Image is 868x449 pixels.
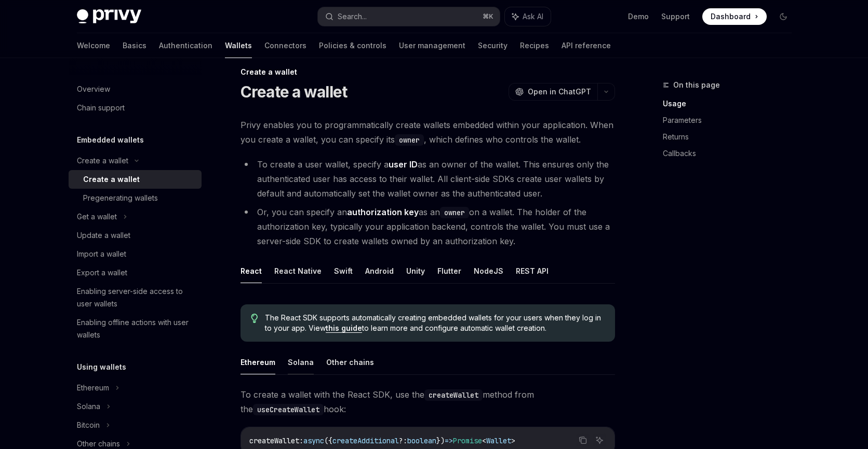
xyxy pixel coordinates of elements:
[77,9,141,24] img: dark logo
[528,87,591,97] span: Open in ChatGPT
[69,80,202,99] a: Overview
[77,382,109,394] div: Ethereum
[241,350,275,374] button: Ethereum
[77,155,128,167] div: Create a wallet
[77,316,195,341] div: Enabling offline actions with user wallets
[663,95,800,112] a: Usage
[77,102,125,114] div: Chain support
[516,259,549,283] button: REST API
[318,7,500,26] button: Search...⌘K
[241,67,615,77] div: Create a wallet
[347,207,419,217] strong: authorization key
[576,433,590,447] button: Copy the contents from the code block
[436,436,445,445] span: })
[663,112,800,129] a: Parameters
[389,159,418,170] strong: user ID
[77,266,127,279] div: Export a wallet
[77,285,195,310] div: Enabling server-side access to user wallets
[326,350,374,374] button: Other chains
[241,205,615,248] li: Or, you can specify an as an on a wallet. The holder of the authorization key, typically your app...
[69,263,202,282] a: Export a wallet
[562,33,611,58] a: API reference
[628,11,649,22] a: Demo
[523,11,543,22] span: Ask AI
[264,33,306,58] a: Connectors
[407,436,436,445] span: boolean
[445,436,453,445] span: =>
[241,118,615,147] span: Privy enables you to programmatically create wallets embedded within your application. When you c...
[69,226,202,245] a: Update a wallet
[69,170,202,189] a: Create a wallet
[77,229,130,242] div: Update a wallet
[593,433,606,447] button: Ask AI
[77,248,126,260] div: Import a wallet
[253,404,324,415] code: useCreateWallet
[159,33,212,58] a: Authentication
[288,350,314,374] button: Solana
[334,259,353,283] button: Swift
[520,33,549,58] a: Recipes
[478,33,508,58] a: Security
[77,134,144,146] h5: Embedded wallets
[399,436,407,445] span: ?:
[775,8,792,25] button: Toggle dark mode
[77,33,110,58] a: Welcome
[673,79,720,91] span: On this page
[249,436,299,445] span: createWallet
[241,387,615,416] span: To create a wallet with the React SDK, use the method from the hook:
[661,11,690,22] a: Support
[395,134,424,146] code: owner
[69,189,202,207] a: Pregenerating wallets
[483,12,493,21] span: ⌘ K
[77,400,100,413] div: Solana
[711,11,751,22] span: Dashboard
[702,8,767,25] a: Dashboard
[77,419,100,431] div: Bitcoin
[77,83,110,95] div: Overview
[69,99,202,117] a: Chain support
[474,259,503,283] button: NodeJS
[326,324,362,333] a: this guide
[505,7,551,26] button: Ask AI
[338,10,367,23] div: Search...
[406,259,425,283] button: Unity
[511,436,515,445] span: >
[299,436,303,445] span: :
[69,282,202,313] a: Enabling server-side access to user wallets
[274,259,322,283] button: React Native
[437,259,461,283] button: Flutter
[324,436,332,445] span: ({
[319,33,386,58] a: Policies & controls
[399,33,465,58] a: User management
[663,129,800,145] a: Returns
[77,211,117,223] div: Get a wallet
[453,436,482,445] span: Promise
[69,313,202,344] a: Enabling offline actions with user wallets
[663,145,800,162] a: Callbacks
[440,207,469,218] code: owner
[83,192,158,204] div: Pregenerating wallets
[69,245,202,263] a: Import a wallet
[83,173,140,186] div: Create a wallet
[123,33,146,58] a: Basics
[332,436,399,445] span: createAdditional
[241,157,615,201] li: To create a user wallet, specify a as an owner of the wallet. This ensures only the authenticated...
[265,313,604,333] span: The React SDK supports automatically creating embedded wallets for your users when they log in to...
[482,436,486,445] span: <
[365,259,394,283] button: Android
[509,83,597,101] button: Open in ChatGPT
[303,436,324,445] span: async
[225,33,252,58] a: Wallets
[241,259,262,283] button: React
[424,389,483,401] code: createWallet
[77,361,126,373] h5: Using wallets
[486,436,511,445] span: Wallet
[251,314,258,323] svg: Tip
[241,82,348,101] h1: Create a wallet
